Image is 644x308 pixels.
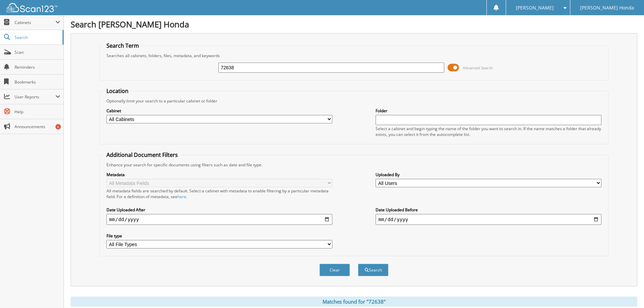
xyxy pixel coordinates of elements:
div: Searches all cabinets, folders, files, metadata, and keywords [103,53,605,58]
label: File type [106,233,332,239]
span: User Reports [15,94,55,100]
input: start [106,214,332,225]
img: scan123-logo-white.svg [7,3,57,12]
span: Scan [15,49,60,55]
span: Cabinets [15,20,55,25]
label: Cabinet [106,108,332,114]
div: Select a cabinet and begin typing the name of the folder you want to search in. If the name match... [376,126,601,137]
div: All metadata fields are searched by default. Select a cabinet with metadata to enable filtering b... [106,188,332,199]
legend: Search Term [103,42,142,49]
legend: Additional Document Filters [103,151,181,159]
button: Clear [319,264,350,276]
a: here [177,194,186,199]
span: Search [15,34,59,40]
label: Folder [376,108,601,114]
input: end [376,214,601,225]
span: [PERSON_NAME] [516,6,554,10]
legend: Location [103,87,132,95]
span: Announcements [15,124,60,129]
div: Optionally limit your search to a particular cabinet or folder [103,98,605,104]
span: Help [15,109,60,115]
span: Bookmarks [15,79,60,85]
label: Metadata [106,172,332,177]
button: Search [358,264,388,276]
div: Enhance your search for specific documents using filters such as date and file type. [103,162,605,168]
h1: Search [PERSON_NAME] Honda [71,19,637,30]
label: Date Uploaded Before [376,207,601,213]
span: Advanced Search [463,65,493,70]
span: Reminders [15,64,60,70]
div: Matches found for "72638" [71,297,637,307]
span: [PERSON_NAME] Honda [580,6,634,10]
div: 6 [55,124,61,129]
label: Uploaded By [376,172,601,177]
label: Date Uploaded After [106,207,332,213]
